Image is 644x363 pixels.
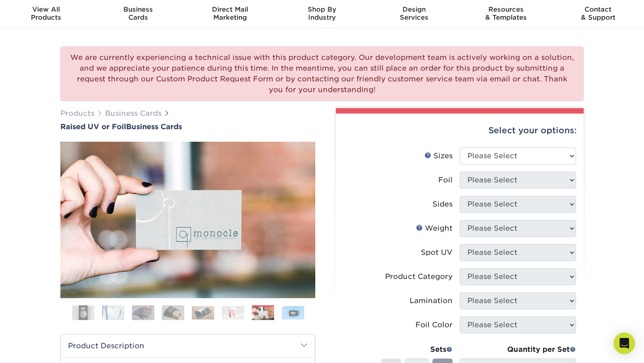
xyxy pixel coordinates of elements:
div: Services [368,5,460,21]
img: Business Cards 02 [102,305,124,321]
img: Business Cards 05 [192,306,214,320]
div: Spot UV [421,247,453,258]
div: Weight [416,223,453,234]
img: Raised UV or Foil 07 [60,142,315,298]
div: Sets [381,344,453,355]
a: Raised UV or FoilBusiness Cards [60,122,315,131]
div: Marketing [184,5,276,21]
div: We are currently experiencing a technical issue with this product category. Our development team ... [60,46,584,101]
div: Industry [276,5,368,21]
span: Resources [460,5,552,13]
div: & Support [552,5,644,21]
img: Business Cards 03 [132,305,154,321]
img: Business Cards 01 [72,302,94,324]
a: Products [60,109,94,118]
img: Business Cards 08 [282,306,304,320]
div: Foil [438,175,453,186]
img: Business Cards 04 [162,305,184,321]
span: Contact [552,5,644,13]
div: Foil Color [415,320,453,330]
div: Sizes [424,151,453,161]
img: Business Cards 06 [222,306,244,320]
div: Lamination [410,295,453,306]
span: Design [368,5,460,13]
div: & Templates [460,5,552,21]
div: Product Category [385,271,453,282]
div: Sides [432,199,453,210]
div: Quantity per Set [460,344,576,355]
h1: Business Cards [60,122,315,131]
div: Cards [92,5,184,21]
a: Business Cards [105,109,161,118]
div: Open Intercom Messenger [614,333,635,354]
span: Business [92,5,184,13]
h2: Product Description [61,334,315,357]
span: Shop By [276,5,368,13]
span: Raised UV or Foil [60,122,126,131]
img: Business Cards 07 [252,307,274,321]
span: Direct Mail [184,5,276,13]
div: Select your options: [343,114,576,148]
